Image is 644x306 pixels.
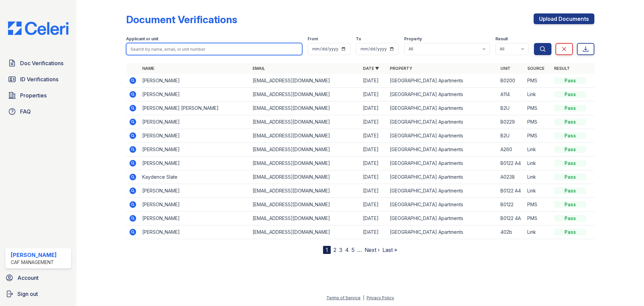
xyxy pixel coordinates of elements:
a: Last » [382,247,397,253]
td: [DATE] [360,157,387,170]
td: [DATE] [360,225,387,239]
td: Link [525,88,551,101]
a: 2 [333,247,336,253]
a: 4 [345,247,349,253]
a: Property [390,66,412,71]
label: Property [404,36,422,42]
a: Name [142,66,154,71]
td: [GEOGRAPHIC_DATA] Apartments [387,157,497,170]
span: Properties [20,91,47,99]
label: To [356,36,361,42]
td: [DATE] [360,143,387,157]
td: [EMAIL_ADDRESS][DOMAIN_NAME] [250,115,360,129]
td: [DATE] [360,170,387,184]
div: Pass [554,174,586,180]
span: Account [17,274,39,282]
span: Sign out [17,290,38,298]
div: CAF Management [11,259,57,266]
img: CE_Logo_Blue-a8612792a0a2168367f1c8372b55b34899dd931a85d93a1a3d3e32e68fde9ad4.png [3,21,74,35]
a: Source [527,66,544,71]
a: Sign out [3,287,74,301]
td: [DATE] [360,198,387,212]
a: Next › [365,247,380,253]
td: [EMAIL_ADDRESS][DOMAIN_NAME] [250,143,360,157]
input: Search by name, email, or unit number [126,43,302,55]
td: [EMAIL_ADDRESS][DOMAIN_NAME] [250,74,360,88]
a: 3 [339,247,342,253]
td: PMS [525,212,551,225]
td: [GEOGRAPHIC_DATA] Apartments [387,115,497,129]
td: PMS [525,198,551,212]
td: [PERSON_NAME] [140,129,250,143]
div: [PERSON_NAME] [11,251,57,259]
td: [EMAIL_ADDRESS][DOMAIN_NAME] [250,198,360,212]
td: [DATE] [360,74,387,88]
a: Doc Verifications [5,56,71,70]
td: [PERSON_NAME] [140,115,250,129]
td: [PERSON_NAME] [140,88,250,101]
label: Result [495,36,508,42]
td: [PERSON_NAME] [140,225,250,239]
a: Unit [500,66,511,71]
td: Link [525,225,551,239]
td: [EMAIL_ADDRESS][DOMAIN_NAME] [250,184,360,198]
td: PMS [525,129,551,143]
td: Link [525,184,551,198]
a: Result [554,66,570,71]
td: [DATE] [360,212,387,225]
td: B0229 [498,115,525,129]
div: Pass [554,146,586,153]
a: Privacy Policy [367,295,394,300]
div: Pass [554,201,586,208]
td: [EMAIL_ADDRESS][DOMAIN_NAME] [250,170,360,184]
td: Link [525,157,551,170]
td: [PERSON_NAME] [140,184,250,198]
td: B2U [498,129,525,143]
td: [EMAIL_ADDRESS][DOMAIN_NAME] [250,129,360,143]
div: Pass [554,119,586,125]
td: [PERSON_NAME] [140,143,250,157]
a: Account [3,271,74,285]
div: Pass [554,160,586,167]
td: [PERSON_NAME] [PERSON_NAME] [140,101,250,115]
td: B0122 A4 [498,157,525,170]
a: FAQ [5,105,71,118]
a: ID Verifications [5,73,71,86]
td: B0122 [498,198,525,212]
td: Link [525,170,551,184]
td: [EMAIL_ADDRESS][DOMAIN_NAME] [250,212,360,225]
td: [PERSON_NAME] [140,157,250,170]
td: PMS [525,115,551,129]
a: 5 [352,247,355,253]
div: Document Verifications [126,13,237,26]
td: [GEOGRAPHIC_DATA] Apartments [387,184,497,198]
div: Pass [554,91,586,98]
a: Properties [5,89,71,102]
a: Terms of Service [326,295,361,300]
td: [EMAIL_ADDRESS][DOMAIN_NAME] [250,225,360,239]
td: [PERSON_NAME] [140,74,250,88]
td: [EMAIL_ADDRESS][DOMAIN_NAME] [250,88,360,101]
td: Kaydence Slate [140,170,250,184]
td: B0122 A4 [498,184,525,198]
td: 402b [498,225,525,239]
td: B2U [498,101,525,115]
a: Date ▼ [363,66,379,71]
div: | [363,295,364,300]
span: … [357,246,362,254]
td: [PERSON_NAME] [140,198,250,212]
td: [GEOGRAPHIC_DATA] Apartments [387,143,497,157]
td: [EMAIL_ADDRESS][DOMAIN_NAME] [250,101,360,115]
td: [DATE] [360,115,387,129]
td: B0200 [498,74,525,88]
div: Pass [554,229,586,235]
td: [GEOGRAPHIC_DATA] Apartments [387,225,497,239]
td: [GEOGRAPHIC_DATA] Apartments [387,170,497,184]
a: Upload Documents [534,13,594,24]
td: PMS [525,101,551,115]
td: [DATE] [360,129,387,143]
td: [DATE] [360,101,387,115]
span: ID Verifications [20,75,58,83]
a: Email [253,66,265,71]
